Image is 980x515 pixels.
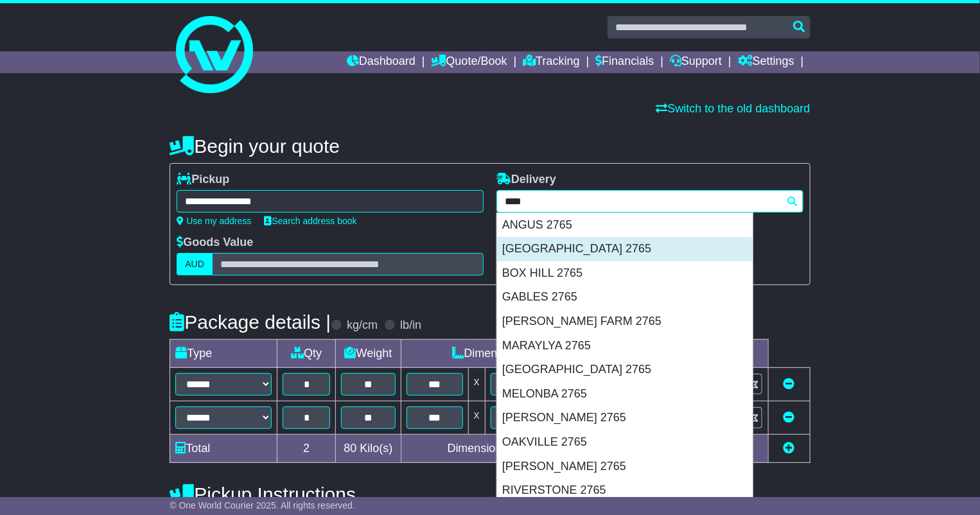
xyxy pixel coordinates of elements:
[497,237,753,261] div: [GEOGRAPHIC_DATA] 2765
[497,478,753,503] div: RIVERSTONE 2765
[401,435,636,463] td: Dimensions in Centimetre(s)
[400,319,421,333] label: lb/in
[170,484,484,505] h4: Pickup Instructions
[670,51,722,73] a: Support
[336,340,401,368] td: Weight
[277,340,336,368] td: Qty
[177,253,213,275] label: AUD
[170,340,277,368] td: Type
[170,135,810,157] h4: Begin your quote
[497,285,753,310] div: GABLES 2765
[347,319,378,333] label: kg/cm
[497,334,753,358] div: MARAYLYA 2765
[738,51,794,73] a: Settings
[497,430,753,455] div: OAKVILLE 2765
[523,51,579,73] a: Tracking
[497,406,753,430] div: [PERSON_NAME] 2765
[264,216,356,226] a: Search address book
[595,51,654,73] a: Financials
[347,51,416,73] a: Dashboard
[783,378,795,390] a: Remove this item
[177,216,251,226] a: Use my address
[497,310,753,334] div: [PERSON_NAME] FARM 2765
[497,358,753,382] div: [GEOGRAPHIC_DATA] 2765
[656,102,810,115] a: Switch to the old dashboard
[336,435,401,463] td: Kilo(s)
[496,173,556,187] label: Delivery
[497,213,753,238] div: ANGUS 2765
[432,51,507,73] a: Quote/Book
[468,401,485,435] td: x
[344,442,356,455] span: 80
[177,236,253,250] label: Goods Value
[170,500,355,511] span: © One World Courier 2025. All rights reserved.
[170,311,331,333] h4: Package details |
[170,435,277,463] td: Total
[468,368,485,401] td: x
[783,411,795,424] a: Remove this item
[783,442,795,455] a: Add new item
[497,382,753,406] div: MELONBA 2765
[177,173,229,187] label: Pickup
[401,340,636,368] td: Dimensions (L x W x H)
[277,435,336,463] td: 2
[497,261,753,286] div: BOX HILL 2765
[497,455,753,479] div: [PERSON_NAME] 2765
